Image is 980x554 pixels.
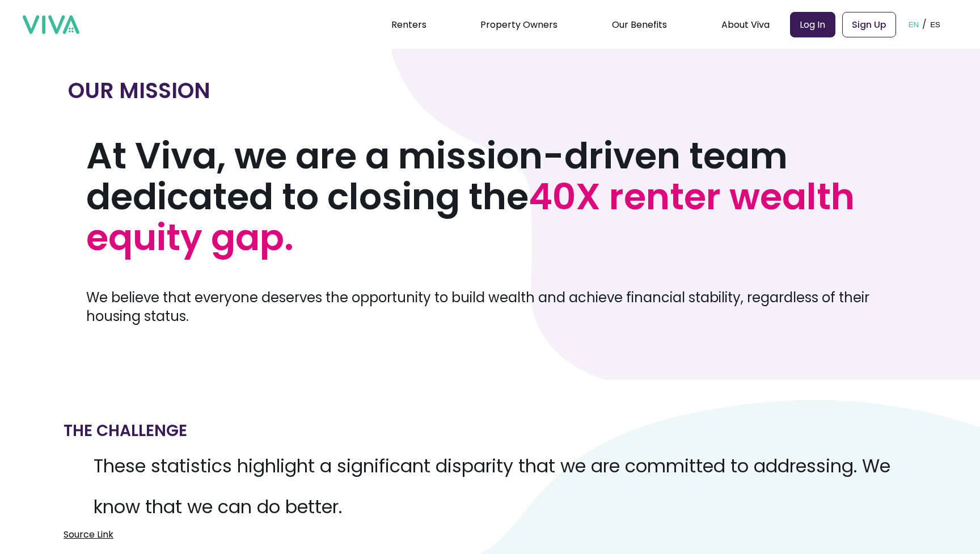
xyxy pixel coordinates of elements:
p: / [922,16,927,33]
button: EN [905,7,923,42]
div: About Viva [721,10,770,39]
a: Sign Up [842,12,896,37]
button: ES [927,7,944,42]
p: These statistics highlight a significant disparity that we are committed to addressing. We know t... [64,446,916,527]
p: We believe that everyone deserves the opportunity to build wealth and achieve financial stability... [86,288,912,325]
h1: At Viva, we are a mission-driven team dedicated to closing the [86,136,912,258]
h2: OUR MISSION [68,76,912,105]
a: Source Link [64,527,113,542]
a: Renters [391,18,426,31]
img: viva [23,15,79,35]
h2: The Challenge [64,416,187,446]
a: Property Owners [480,18,557,31]
a: Log In [790,12,835,37]
span: 40X renter wealth equity gap. [86,171,855,263]
div: Our Benefits [612,10,667,39]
